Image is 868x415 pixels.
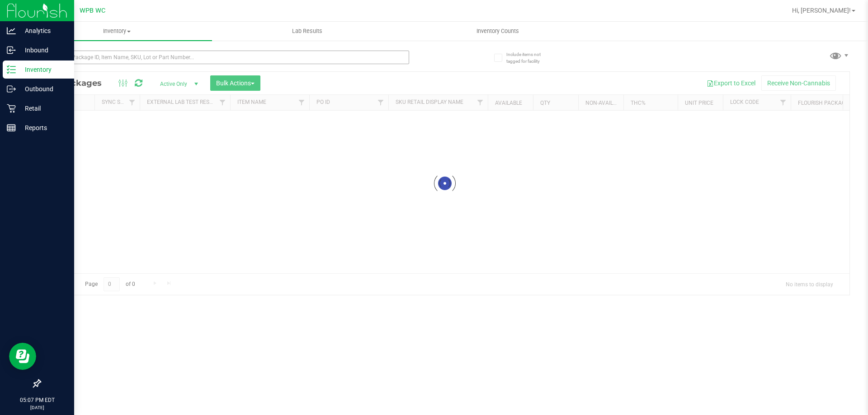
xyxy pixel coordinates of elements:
[506,51,552,65] span: Include items not tagged for facility
[22,22,212,41] a: Inventory
[7,123,16,132] inline-svg: Reports
[16,25,70,36] p: Analytics
[792,7,851,14] span: Hi, [PERSON_NAME]!
[212,22,402,41] a: Lab Results
[7,65,16,74] inline-svg: Inventory
[16,64,70,75] p: Inventory
[7,46,16,55] inline-svg: Inbound
[80,7,105,14] span: WPB WC
[7,84,16,93] inline-svg: Outbound
[16,103,70,114] p: Retail
[16,84,70,94] p: Outbound
[9,343,36,370] iframe: Resource center
[7,104,16,113] inline-svg: Retail
[16,45,70,56] p: Inbound
[40,51,409,64] input: Search Package ID, Item Name, SKU, Lot or Part Number...
[280,27,335,35] span: Lab Results
[7,26,16,35] inline-svg: Analytics
[464,27,531,35] span: Inventory Counts
[22,27,212,35] span: Inventory
[4,396,70,404] p: 05:07 PM EDT
[16,122,70,133] p: Reports
[402,22,593,41] a: Inventory Counts
[4,404,70,411] p: [DATE]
